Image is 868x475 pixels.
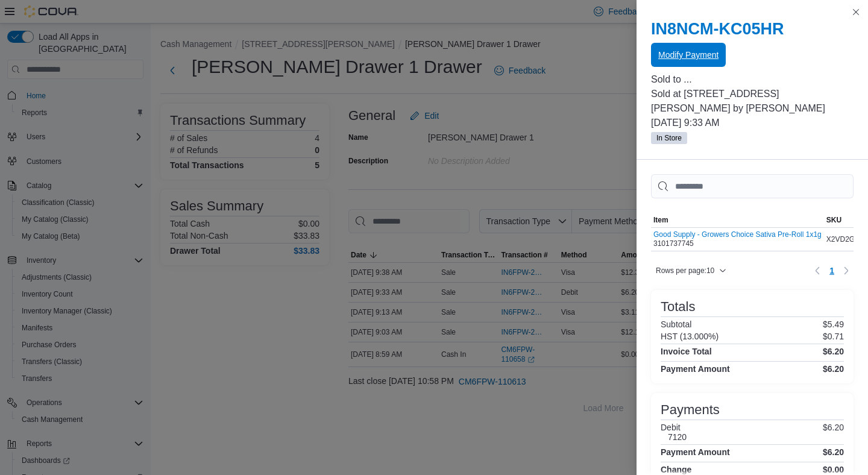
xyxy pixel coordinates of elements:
[823,423,844,442] p: $6.20
[823,347,844,356] h4: $6.20
[658,49,719,61] span: Modify Payment
[656,133,682,143] span: In Store
[651,174,854,198] input: This is a search bar. As you type, the results lower in the page will automatically filter.
[823,319,844,329] p: $5.49
[823,465,844,474] h4: $0.00
[653,230,822,239] button: Good Supply - Growers Choice Sativa Pre-Roll 1x1g
[849,5,863,19] button: Close this dialog
[661,364,730,374] h4: Payment Amount
[661,319,691,329] h6: Subtotal
[661,423,687,432] h6: Debit
[810,261,854,280] nav: Pagination for table: MemoryTable from EuiInMemoryTable
[810,263,825,278] button: Previous page
[651,72,854,87] p: Sold to ...
[826,215,841,225] span: SKU
[661,465,691,474] h4: Change
[661,332,719,341] h6: HST (13.000%)
[661,447,730,457] h4: Payment Amount
[651,263,731,278] button: Rows per page:10
[653,215,668,225] span: Item
[825,261,839,280] button: Page 1 of 1
[823,364,844,374] h4: $6.20
[661,347,712,356] h4: Invoice Total
[826,234,865,244] span: X2VD2GRK
[829,265,834,277] span: 1
[651,43,726,67] button: Modify Payment
[824,213,867,227] button: SKU
[823,447,844,457] h4: $6.20
[651,87,854,116] p: Sold at [STREET_ADDRESS][PERSON_NAME] by [PERSON_NAME]
[668,432,687,442] h6: 7120
[656,266,714,275] span: Rows per page : 10
[839,263,854,278] button: Next page
[661,300,695,314] h3: Totals
[661,403,720,417] h3: Payments
[651,116,854,130] p: [DATE] 9:33 AM
[823,332,844,341] p: $0.71
[653,230,822,248] div: 3101737745
[825,261,839,280] ul: Pagination for table: MemoryTable from EuiInMemoryTable
[651,19,854,39] h2: IN8NCM-KC05HR
[651,213,824,227] button: Item
[651,132,687,144] span: In Store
